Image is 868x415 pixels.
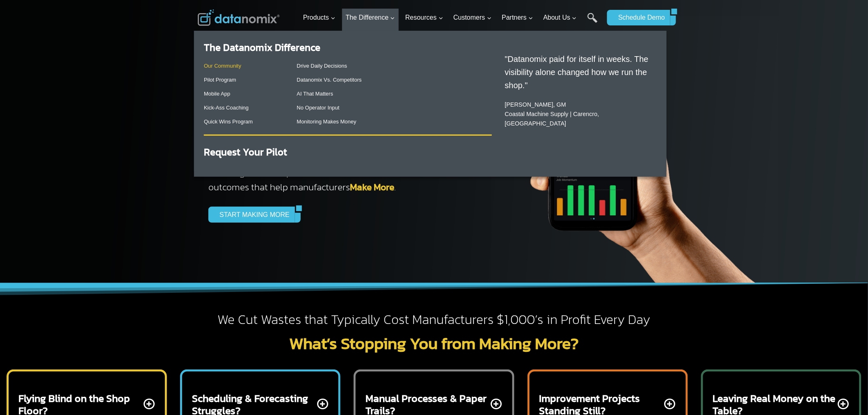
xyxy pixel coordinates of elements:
span: Customers [453,12,491,23]
a: Mobile App [204,91,230,97]
span: Products [303,12,336,23]
a: Privacy Policy [112,183,138,189]
a: Make More [350,180,394,194]
a: Kick-Ass Coaching [204,105,249,111]
nav: Primary Navigation [300,5,603,31]
h2: What’s Stopping You from Making More? [198,335,670,351]
span: Resources [405,12,443,23]
a: Search [587,13,598,31]
a: START MAKING MORE [208,207,295,222]
span: Last Name [185,0,211,8]
a: Datanomix Vs. Competitors [297,77,362,83]
a: Quick Wins Program [204,119,253,125]
span: The Difference [346,12,395,23]
a: Pilot Program [204,77,236,83]
span: About Us [544,12,577,23]
a: [PERSON_NAME] [505,101,553,108]
a: Request Your Pilot [204,145,287,159]
a: Schedule Demo [607,10,670,25]
p: , GM Coastal Machine Supply | Carencro, [GEOGRAPHIC_DATA] [505,100,653,128]
a: No Operator Input [297,105,340,111]
span: Phone number [185,34,222,41]
a: Our Community [204,63,241,69]
a: Drive Daily Decisions [297,63,347,69]
span: Partners [502,12,533,23]
h2: We Cut Wastes that Typically Cost Manufacturers $1,000’s in Profit Every Day [198,311,670,328]
img: Datanomix [198,9,280,26]
p: "Datanomix paid for itself in weeks. The visibility alone changed how we run the shop." [505,52,653,92]
a: Monitoring Makes Money [297,119,356,125]
a: Terms [92,183,104,189]
a: AI That Matters [297,91,333,97]
span: State/Region [185,101,216,109]
a: The Datanomix Difference [204,40,320,55]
